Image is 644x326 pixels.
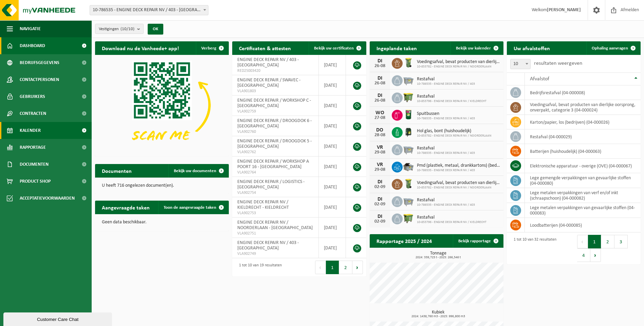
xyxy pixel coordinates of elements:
strong: [PERSON_NAME] [547,7,581,13]
span: 10-853796 - ENGINE DECK REPAIR NV / KIELDRECHT [417,220,486,224]
td: bedrijfsrestafval (04-000008) [525,85,641,100]
div: DO [373,127,387,133]
span: ENGINE DECK REPAIR / WORKSHOP A POORT 16 - [GEOGRAPHIC_DATA] [237,159,309,169]
img: PB-OT-0200-MET-00-03 [403,109,414,120]
span: Restafval [417,94,486,99]
div: 26-08 [373,64,387,68]
button: Next [590,248,601,262]
div: 29-08 [373,167,387,172]
span: Acceptatievoorwaarden [20,190,75,207]
span: Restafval [417,77,475,82]
span: VLA902762 [237,149,313,155]
td: [DATE] [319,75,346,96]
span: 10-786535 - ENGINE DECK REPAIR NV / 403 - ANTWERPEN [90,5,208,15]
button: Next [352,261,363,274]
td: [DATE] [319,157,346,177]
span: ENGINE DECK REPAIR / DROOGDOK 5 - [GEOGRAPHIC_DATA] [237,139,312,149]
span: 10-786535 - ENGINE DECK REPAIR NV / 403 [417,117,475,121]
img: WB-2500-GAL-GY-01 [403,74,414,86]
span: 10-786535 - ENGINE DECK REPAIR NV / 403 [417,168,500,172]
span: VLA901803 [237,88,313,94]
span: VLA902760 [237,129,313,135]
td: lege gemengde verpakkingen van gevaarlijke stoffen (04-000080) [525,173,641,188]
span: 10-786535 - ENGINE DECK REPAIR NV / 403 [417,151,475,155]
img: WB-5000-GAL-GY-01 [403,161,414,172]
span: Pmd (plastiek, metaal, drankkartons) (bedrijven) [417,163,500,168]
td: karton/papier, los (bedrijven) (04-000026) [525,115,641,129]
span: Bekijk uw certificaten [314,46,354,50]
span: 10-853782 - ENGINE DECK REPAIR NV / NOORDERLAAN [417,134,491,138]
div: WO [373,110,387,116]
td: loodbatterijen (04-000085) [525,218,641,232]
span: 10-786535 - ENGINE DECK REPAIR NV / 403 - ANTWERPEN [90,5,208,15]
span: Contactpersonen [20,71,59,88]
td: [DATE] [319,177,346,197]
span: VLA902753 [237,210,313,216]
span: Documenten [20,156,49,173]
div: 26-08 [373,98,387,103]
img: WB-2500-GAL-GY-01 [403,143,414,155]
span: Spuitbussen [417,111,475,117]
div: 02-09 [373,219,387,224]
a: Bekijk rapportage [453,234,503,248]
img: WB-0140-HPE-GN-50 [403,178,414,189]
td: lege metalen verpakkingen van verf en/of inkt (schraapschoon) (04-000082) [525,188,641,203]
button: 4 [577,248,590,262]
span: 10-853796 - ENGINE DECK REPAIR NV / KIELDRECHT [417,99,486,103]
button: 3 [614,235,628,248]
button: Previous [577,235,588,248]
td: [DATE] [319,136,346,157]
h2: Rapportage 2025 / 2024 [370,234,439,247]
span: 10 [510,59,531,69]
span: Voedingsafval, bevat producten van dierlijke oorsprong, onverpakt, categorie 3 [417,59,500,65]
button: 2 [601,235,614,248]
img: WB-2500-GAL-GY-01 [403,195,414,207]
td: restafval (04-000029) [525,129,641,144]
div: 02-09 [373,202,387,207]
button: Verberg [196,41,228,55]
td: [DATE] [319,197,346,218]
div: VR [373,145,387,150]
div: 27-08 [373,116,387,120]
span: Dashboard [20,37,45,54]
span: Kalender [20,122,41,139]
span: 10 [511,59,530,69]
span: Contracten [20,105,46,122]
span: Bedrijfsgegevens [20,54,59,71]
img: CR-HR-1C-1000-PES-01 [403,126,414,138]
span: Toon de aangevraagde taken [164,205,216,210]
button: Previous [315,261,326,274]
h2: Uw afvalstoffen [507,41,557,55]
div: 1 tot 10 van 32 resultaten [510,234,556,263]
iframe: chat widget [3,311,113,326]
td: [DATE] [319,238,346,258]
span: ENGINE DECK REPAIR / LOGISTICS - [GEOGRAPHIC_DATA] [237,179,305,190]
span: Restafval [417,146,475,151]
span: VLA902754 [237,190,313,196]
span: Restafval [417,215,486,220]
span: Vestigingen [99,24,134,34]
button: 1 [588,235,601,248]
h3: Kubiek [373,310,503,318]
count: (10/10) [121,27,134,31]
span: Bekijk uw documenten [174,169,216,173]
span: ENGINE DECK REPAIR NV / 403 - [GEOGRAPHIC_DATA] [237,240,299,251]
span: Afvalstof [530,76,549,82]
span: VLA902759 [237,109,313,114]
p: Geen data beschikbaar. [102,220,222,225]
div: 02-09 [373,185,387,189]
span: ENGINE DECK REPAIR / WORKSHOP C - [GEOGRAPHIC_DATA] [237,98,311,108]
span: 10-853782 - ENGINE DECK REPAIR NV / NOORDERLAAN [417,65,500,69]
span: ENGINE DECK REPAIR NV / KIELDRECHT - KIELDRECHT [237,200,289,210]
h2: Certificaten & attesten [232,41,298,55]
span: 10-853782 - ENGINE DECK REPAIR NV / NOORDERLAAN [417,186,500,190]
span: Hol glas, bont (huishoudelijk) [417,128,491,134]
span: VLA902764 [237,170,313,175]
h2: Documenten [95,164,139,177]
span: 10-786535 - ENGINE DECK REPAIR NV / 403 [417,82,475,86]
div: DI [373,214,387,219]
td: [DATE] [319,218,346,238]
span: ENGINE DECK REPAIR / DROOGDOK 6 - [GEOGRAPHIC_DATA] [237,118,312,129]
span: Product Shop [20,173,51,190]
